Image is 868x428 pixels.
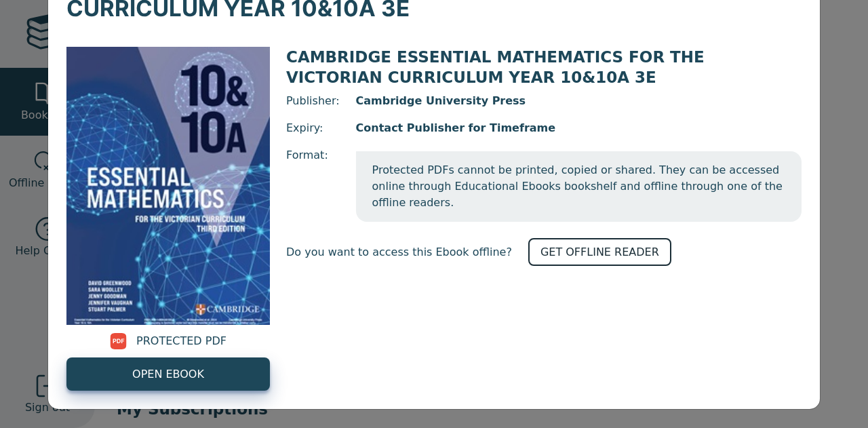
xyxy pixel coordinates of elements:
span: OPEN EBOOK [132,366,204,383]
div: Do you want to access this Ebook offline? [286,238,802,266]
img: pdf.svg [110,333,127,349]
span: Expiry: [286,120,340,136]
span: Cambridge University Press [356,93,802,109]
img: bcb24764-8f6d-4c77-893a-cd8db92de464.jpg [66,47,270,325]
span: Format: [286,147,340,222]
span: Contact Publisher for Timeframe [356,120,802,136]
span: PROTECTED PDF [136,333,226,349]
a: GET OFFLINE READER [528,238,671,266]
span: Publisher: [286,93,340,109]
a: OPEN EBOOK [66,357,270,391]
span: Protected PDFs cannot be printed, copied or shared. They can be accessed online through Education... [356,151,802,222]
span: CAMBRIDGE ESSENTIAL MATHEMATICS FOR THE VICTORIAN CURRICULUM YEAR 10&10A 3E [286,48,705,86]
